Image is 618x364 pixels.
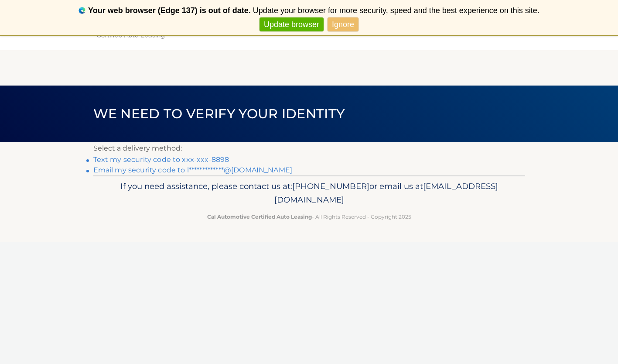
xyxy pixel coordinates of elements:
a: Text my security code to xxx-xxx-8898 [93,155,229,164]
p: - All Rights Reserved - Copyright 2025 [99,212,519,221]
span: [PHONE_NUMBER] [292,181,369,191]
a: Update browser [259,17,324,32]
span: We need to verify your identity [93,106,345,122]
strong: Cal Automotive Certified Auto Leasing [207,213,312,220]
b: Your web browser (Edge 137) is out of date. [88,6,251,15]
a: Ignore [328,17,359,32]
p: Select a delivery method: [93,142,525,155]
span: Update your browser for more security, speed and the best experience on this site. [253,6,539,15]
p: If you need assistance, please contact us at: or email us at [99,179,519,207]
